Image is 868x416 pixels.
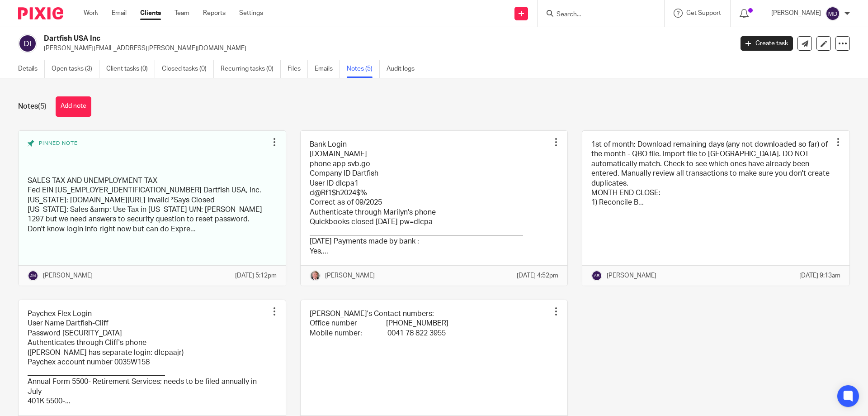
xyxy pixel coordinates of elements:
[106,60,155,78] a: Client tasks (0)
[44,44,727,53] p: [PERSON_NAME][EMAIL_ADDRESS][PERSON_NAME][DOMAIN_NAME]
[18,7,63,19] img: Pixie
[771,9,821,18] p: [PERSON_NAME]
[686,10,721,16] span: Get Support
[517,271,558,280] p: [DATE] 4:52pm
[18,60,45,78] a: Details
[556,11,637,19] input: Search
[799,271,840,280] p: [DATE] 9:13am
[347,60,380,78] a: Notes (5)
[325,271,375,280] p: [PERSON_NAME]
[56,96,91,117] button: Add note
[387,60,421,78] a: Audit logs
[18,102,47,111] h1: Notes
[28,140,268,169] div: Pinned note
[43,271,93,280] p: [PERSON_NAME]
[52,60,99,78] a: Open tasks (3)
[18,34,37,53] img: svg%3E
[288,60,308,78] a: Files
[203,9,226,18] a: Reports
[607,271,656,280] p: [PERSON_NAME]
[175,9,189,18] a: Team
[140,9,161,18] a: Clients
[221,60,281,78] a: Recurring tasks (0)
[826,6,840,21] img: svg%3E
[315,60,340,78] a: Emails
[239,9,263,18] a: Settings
[741,36,793,51] a: Create task
[38,103,47,110] span: (5)
[162,60,214,78] a: Closed tasks (0)
[591,270,602,281] img: svg%3E
[235,271,277,280] p: [DATE] 5:12pm
[28,270,38,281] img: svg%3E
[84,9,98,18] a: Work
[310,270,321,281] img: cd2011-crop.jpg
[112,9,127,18] a: Email
[44,34,590,43] h2: Dartfish USA Inc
